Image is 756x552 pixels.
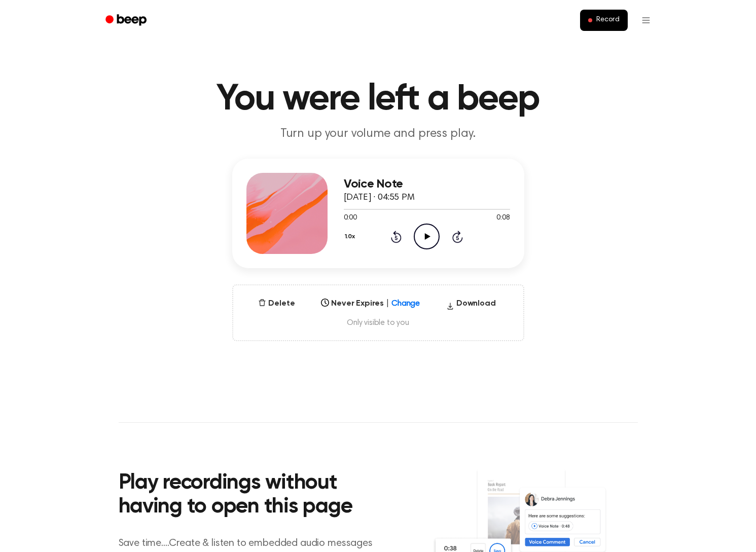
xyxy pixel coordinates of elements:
[344,228,359,245] button: 1.0x
[184,126,573,142] p: Turn up your volume and press play.
[254,298,299,310] button: Delete
[119,81,638,118] h1: You were left a beep
[119,471,392,520] h2: Play recordings without having to open this page
[344,177,510,191] h3: Voice Note
[344,213,357,224] span: 0:00
[245,318,511,328] span: Only visible to you
[496,213,510,224] span: 0:08
[442,298,500,314] button: Download
[634,8,658,32] button: Open menu
[98,11,156,30] a: Beep
[344,193,415,202] span: [DATE] · 04:55 PM
[596,16,619,25] span: Record
[580,10,627,31] button: Record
